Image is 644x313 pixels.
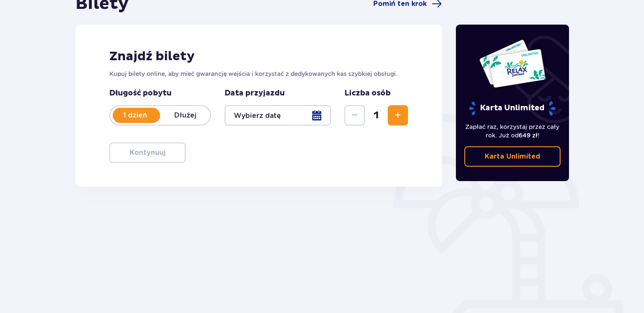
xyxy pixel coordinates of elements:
button: Kontynuuj [109,143,186,163]
p: Data przyjazdu [225,88,285,98]
h2: Znajdź bilety [109,48,408,64]
a: Karta Unlimited [464,146,561,167]
button: Zwiększ [388,105,408,126]
button: Zmniejsz [344,105,365,126]
p: Karta Unlimited [485,152,540,161]
p: Zapłać raz, korzystaj przez cały rok. Już od ! [464,123,561,140]
p: Kontynuuj [130,148,165,157]
p: 1 dzień [110,111,160,120]
p: Dłużej [160,111,210,120]
p: Karta Unlimited [468,101,556,116]
span: 1 [366,109,386,122]
p: Kupuj bilety online, aby mieć gwarancję wejścia i korzystać z dedykowanych kas szybkiej obsługi. [109,70,408,78]
img: Dwie karty całoroczne do Suntago z napisem 'UNLIMITED RELAX', na białym tle z tropikalnymi liśćmi... [479,39,546,88]
span: 649 zł [519,132,538,139]
p: Liczba osób [344,88,391,98]
p: Długość pobytu [109,88,211,98]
